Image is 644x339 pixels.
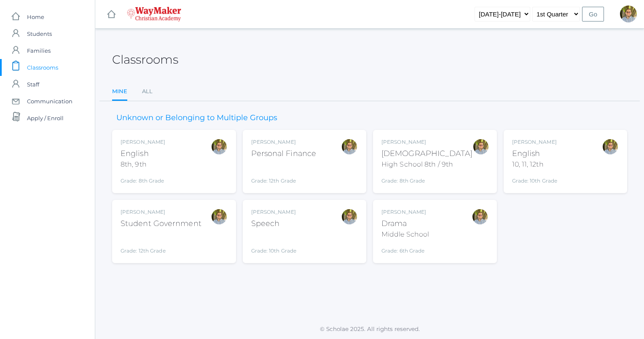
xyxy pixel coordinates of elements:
div: Kylen Braileanu [341,138,358,155]
div: [PERSON_NAME] [121,138,165,146]
a: Mine [112,83,127,101]
div: Kylen Braileanu [211,138,228,155]
div: Grade: 10th Grade [512,173,558,185]
p: © Scholae 2025. All rights reserved. [95,325,644,333]
div: 10, 11, 12th [512,159,558,169]
div: [DEMOGRAPHIC_DATA] [381,148,472,159]
span: Families [27,42,51,59]
div: Speech [251,218,297,229]
div: Grade: 12th Grade [251,163,317,185]
div: [PERSON_NAME] [251,208,297,216]
div: Grade: 10th Grade [251,233,297,255]
div: [PERSON_NAME] [251,138,317,146]
div: Grade: 12th Grade [121,233,201,255]
a: All [142,83,153,100]
div: Middle School [381,229,429,239]
div: Kylen Braileanu [472,208,488,225]
img: 4_waymaker-logo-stack-white.png [127,7,181,22]
div: 8th, 9th [121,159,165,169]
span: Staff [27,76,39,93]
div: Grade: 6th Grade [381,243,429,255]
div: Kylen Braileanu [620,5,637,22]
input: Go [582,7,604,22]
div: English [121,148,165,159]
span: Communication [27,93,72,110]
div: Drama [381,218,429,229]
div: High School 8th / 9th [381,159,472,169]
div: Kylen Braileanu [602,138,619,155]
div: Grade: 8th Grade [121,173,165,185]
div: Student Government [121,218,201,229]
span: Apply / Enroll [27,110,64,126]
span: Home [27,8,44,25]
div: [PERSON_NAME] [381,138,472,146]
h3: Unknown or Belonging to Multiple Groups [112,114,282,122]
div: [PERSON_NAME] [121,208,201,216]
div: [PERSON_NAME] [381,208,429,216]
div: Kylen Braileanu [211,208,228,225]
div: English [512,148,558,159]
div: Grade: 8th Grade [381,173,472,185]
div: [PERSON_NAME] [512,138,558,146]
div: Kylen Braileanu [472,138,489,155]
div: Personal Finance [251,148,317,159]
div: Kylen Braileanu [341,208,358,225]
h2: Classrooms [112,53,178,66]
span: Classrooms [27,59,58,76]
span: Students [27,25,52,42]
